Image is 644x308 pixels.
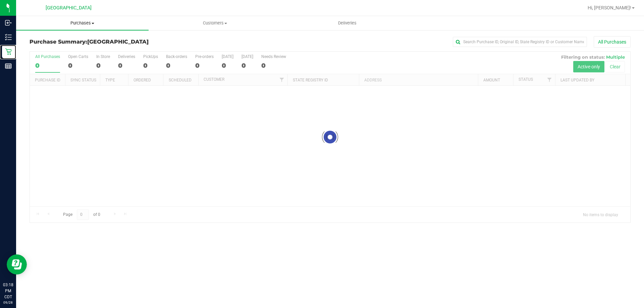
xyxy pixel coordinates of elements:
[453,37,587,47] input: Search Purchase ID, Original ID, State Registry ID or Customer Name...
[281,16,414,30] a: Deliveries
[5,63,12,69] inline-svg: Reports
[30,39,230,45] h3: Purchase Summary:
[149,20,281,26] span: Customers
[16,16,149,30] a: Purchases
[16,20,149,26] span: Purchases
[5,34,12,41] inline-svg: Inventory
[3,300,13,305] p: 09/28
[5,19,12,26] inline-svg: Inbound
[594,36,631,48] button: All Purchases
[149,16,281,30] a: Customers
[7,254,27,274] iframe: Resource center
[87,39,149,45] span: [GEOGRAPHIC_DATA]
[329,20,366,26] span: Deliveries
[588,5,631,10] span: Hi, [PERSON_NAME]!
[46,5,92,11] span: [GEOGRAPHIC_DATA]
[5,48,12,55] inline-svg: Retail
[3,282,13,300] p: 03:18 PM CDT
